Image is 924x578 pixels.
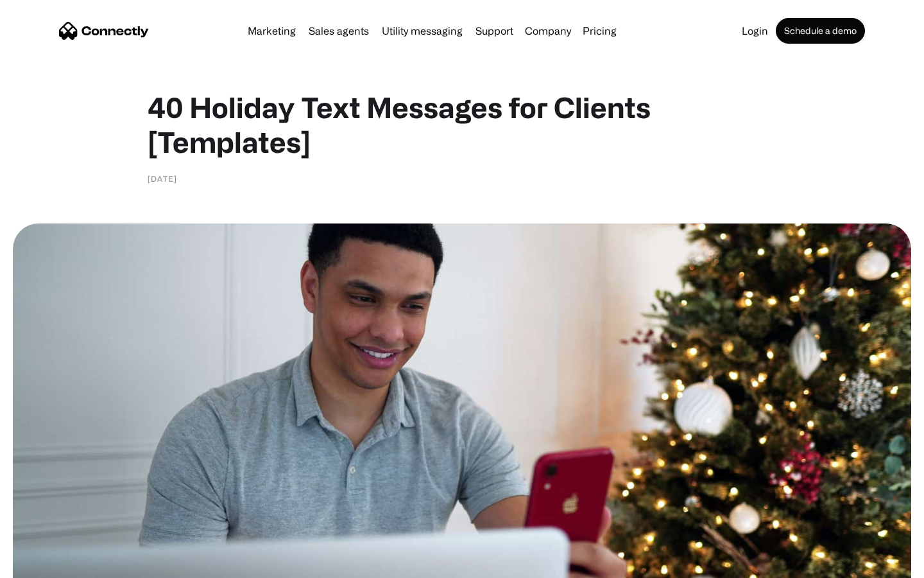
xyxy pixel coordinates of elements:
a: Utility messaging [377,26,468,36]
a: Sales agents [304,26,374,36]
ul: Language list [26,556,77,574]
a: Support [470,26,518,36]
div: Company [521,22,575,40]
a: home [59,21,149,40]
a: Marketing [243,26,301,36]
div: [DATE] [148,172,177,185]
h1: 40 Holiday Text Messages for Clients [Templates] [148,90,776,159]
aside: Language selected: English [13,556,77,574]
a: Login [737,26,773,36]
a: Schedule a demo [776,18,865,44]
div: Company [525,22,571,40]
a: Pricing [577,26,622,36]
